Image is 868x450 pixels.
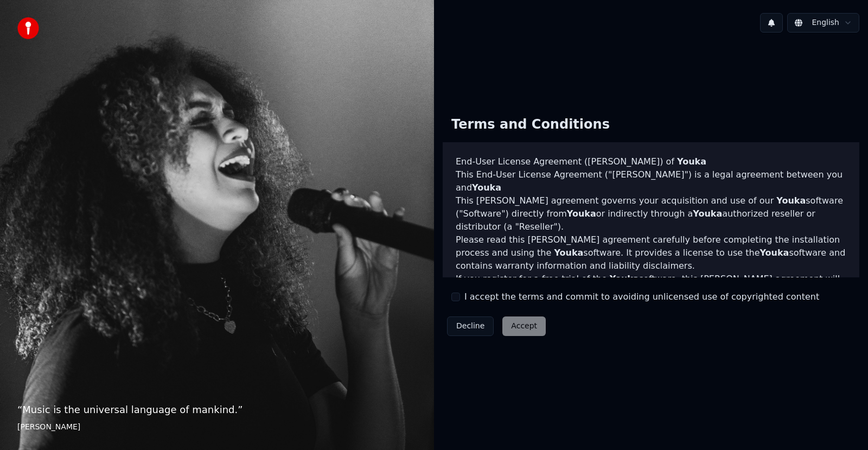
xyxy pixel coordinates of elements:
div: Terms and Conditions [443,107,618,142]
span: Youka [472,182,501,193]
span: Youka [610,274,639,284]
p: This End-User License Agreement ("[PERSON_NAME]") is a legal agreement between you and [456,168,846,194]
footer: [PERSON_NAME] [17,422,417,433]
p: “ Music is the universal language of mankind. ” [17,402,417,417]
label: I accept the terms and commit to avoiding unlicensed use of copyrighted content [464,290,819,303]
span: Youka [776,195,806,206]
span: Youka [759,248,789,258]
span: Youka [554,248,583,258]
p: This [PERSON_NAME] agreement governs your acquisition and use of our software ("Software") direct... [456,194,846,233]
p: If you register for a free trial of the software, this [PERSON_NAME] agreement will also govern t... [456,272,846,325]
p: Please read this [PERSON_NAME] agreement carefully before completing the installation process and... [456,233,846,272]
h3: End-User License Agreement ([PERSON_NAME]) of [456,155,846,168]
img: youka [17,17,39,39]
button: Decline [447,316,494,336]
span: Youka [693,208,722,219]
span: Youka [677,156,706,167]
span: Youka [567,208,596,219]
